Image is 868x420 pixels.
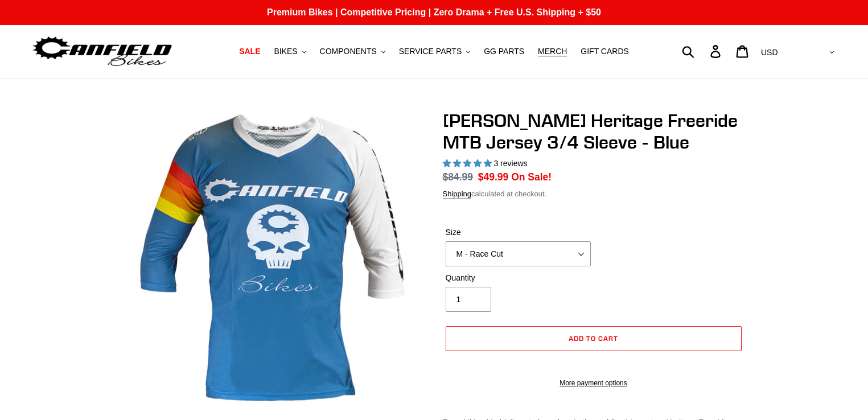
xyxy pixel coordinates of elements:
[688,39,717,64] input: Search
[274,47,297,56] span: BIKES
[538,47,567,56] span: MERCH
[443,159,494,168] span: 5.00 stars
[268,44,311,59] button: BIKES
[569,334,618,343] span: Add to cart
[581,47,629,56] span: GIFT CARDS
[443,110,744,154] h1: [PERSON_NAME] Heritage Freeride MTB Jersey 3/4 Sleeve - Blue
[31,34,174,69] img: Canfield Bikes
[399,47,462,56] span: SERVICE PARTS
[446,272,591,284] label: Quantity
[320,47,377,56] span: COMPONENTS
[575,44,635,59] a: GIFT CARDS
[484,47,524,56] span: GG PARTS
[493,159,527,168] span: 3 reviews
[233,44,266,59] a: SALE
[446,326,742,351] button: Add to cart
[446,227,591,238] label: Size
[443,190,472,199] a: Shipping
[446,378,742,388] a: More payment options
[443,171,474,183] s: $84.99
[443,188,744,200] div: calculated at checkout.
[532,44,573,59] a: MERCH
[511,170,552,184] span: On Sale!
[239,47,260,56] span: SALE
[478,44,530,59] a: GG PARTS
[393,44,476,59] button: SERVICE PARTS
[314,44,391,59] button: COMPONENTS
[478,171,509,183] span: $49.99
[126,112,423,409] img: Canfield Heritage Freeride MTB Jersey 3/4 Sleeve - Blue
